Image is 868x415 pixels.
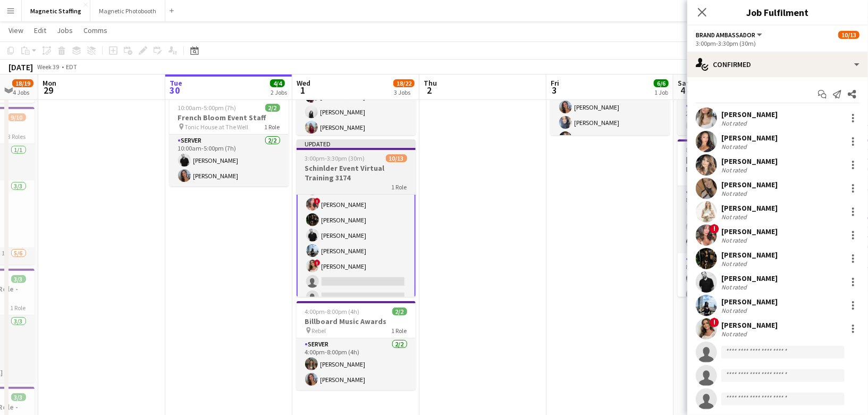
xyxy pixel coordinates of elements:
div: [PERSON_NAME] [721,180,778,189]
span: Rebel [312,327,326,335]
span: 10:00am-5:00pm (7h) [178,104,237,112]
span: 4 [676,84,689,96]
span: Tue [170,78,182,88]
span: ! [710,224,719,234]
span: 1 [295,84,310,96]
span: 3:00pm-3:30pm (30m) [305,154,365,162]
div: 1 Job [654,88,668,96]
a: Comms [79,23,112,37]
span: 30 [168,84,182,96]
app-card-role: [PERSON_NAME][PERSON_NAME][PERSON_NAME][PERSON_NAME]![PERSON_NAME][PERSON_NAME][PERSON_NAME][PERS... [297,101,416,324]
div: [PERSON_NAME] [721,320,778,330]
div: EDT [66,63,77,71]
span: 4/4 [270,79,285,87]
div: Confirmed [687,52,868,77]
app-job-card: 4:00pm-8:00pm (4h)2/2Billboard Music Awards Rebel1 RoleServer2/24:00pm-8:00pm (4h)[PERSON_NAME][P... [297,301,416,390]
span: 4:00pm-8:00pm (4h) [305,308,360,316]
div: Not rated [721,283,749,291]
button: Magnetic Staffing [22,1,90,21]
div: Updated [297,139,416,148]
a: Edit [30,23,50,37]
h3: Schinlder Event Virtual Training 3174 [297,163,416,182]
div: 4 Jobs [13,88,33,96]
button: Brand Ambassador [696,31,764,39]
h3: Job Fulfilment [687,5,868,19]
div: [PERSON_NAME] [721,133,778,143]
div: Not rated [721,260,749,268]
div: Not rated [721,189,749,197]
div: 3 Jobs [394,88,414,96]
app-card-role: Server2/28:30pm-2:00am (5h30m)[PERSON_NAME][PERSON_NAME] [678,253,797,305]
span: Thu [424,78,437,88]
span: 3/3 [11,275,26,283]
span: 3 Roles [8,132,26,140]
div: [PERSON_NAME] [721,297,778,306]
span: 9/10 [8,113,26,121]
span: 6/6 [654,79,669,87]
app-card-role: Brand Ambassador2/22:30pm-7:30pm (5h)[PERSON_NAME] [678,100,797,152]
app-card-role: Brand Ambassador3/32:30pm-7:30pm (5h)[PERSON_NAME][PERSON_NAME][PERSON_NAME] [551,81,670,148]
span: 10/13 [838,31,859,39]
span: 1 Role [392,327,407,335]
div: 2 Jobs [271,88,287,96]
span: Sat [678,78,689,88]
app-card-role: Server2/210:00am-5:00pm (7h)[PERSON_NAME][PERSON_NAME] [170,135,289,186]
span: Fri [551,78,559,88]
span: Mon [43,78,56,88]
div: [PERSON_NAME] [721,227,778,236]
span: 3/3 [11,393,26,401]
span: 18/19 [12,79,33,87]
span: Tonic House at The Well [185,123,249,131]
h3: French Bloom Event Staff [170,113,289,122]
span: 10/13 [386,154,407,162]
app-job-card: Updated3:00pm-3:30pm (30m)10/13Schinlder Event Virtual Training 31741 Role[PERSON_NAME][PERSON_NA... [297,139,416,297]
h3: Billboard Music Awards [297,317,416,326]
span: Brand Ambassador [696,31,755,39]
span: Jobs [57,26,73,35]
span: 3 [549,84,559,96]
h3: [PERSON_NAME]'s 50th Birthday - Private Event 3226 [678,155,797,174]
app-card-role: Server2/24:00pm-8:00pm (4h)[PERSON_NAME][PERSON_NAME] [297,338,416,390]
app-job-card: In progress10:00am-5:00pm (7h)2/2French Bloom Event Staff Tonic House at The Well1 RoleServer2/21... [170,89,289,186]
div: [PERSON_NAME] [721,156,778,166]
app-card-role: Bartender3/38:30pm-2:00am (5h30m)![PERSON_NAME][PERSON_NAME][PERSON_NAME] [678,186,797,253]
span: ! [314,260,321,266]
span: ! [314,198,321,204]
div: [DATE] [9,62,33,72]
div: Not rated [721,166,749,174]
button: Magnetic Photobooth [90,1,165,21]
span: Wed [297,78,310,88]
div: [PERSON_NAME] [721,273,778,283]
a: View [4,23,28,37]
span: Comms [83,26,107,35]
div: Not rated [721,306,749,314]
div: Not rated [721,213,749,221]
div: Not rated [721,119,749,127]
app-job-card: 8:30pm-2:00am (5h30m) (Sun)6/6[PERSON_NAME]'s 50th Birthday - Private Event 3226 [GEOGRAPHIC_DATA... [678,139,797,297]
span: View [9,26,23,35]
div: [PERSON_NAME] [721,250,778,260]
span: 2/2 [265,104,280,112]
span: 2 [422,84,437,96]
div: Not rated [721,143,749,151]
span: Week 39 [35,63,62,71]
span: 18/22 [393,79,415,87]
a: Jobs [53,23,77,37]
span: 1 Role [11,304,26,312]
span: 29 [41,84,56,96]
span: 2/2 [392,308,407,316]
div: Not rated [721,330,749,338]
span: 1 Role [265,123,280,131]
span: 1 Role [392,183,407,191]
span: 8:30pm-2:00am (5h30m) (Sun) [686,146,770,154]
span: Edit [34,26,46,35]
div: Not rated [721,236,749,244]
span: ! [710,318,719,327]
div: [PERSON_NAME] [721,203,778,213]
div: [PERSON_NAME] [721,110,778,119]
div: 3:00pm-3:30pm (30m) [696,39,859,47]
